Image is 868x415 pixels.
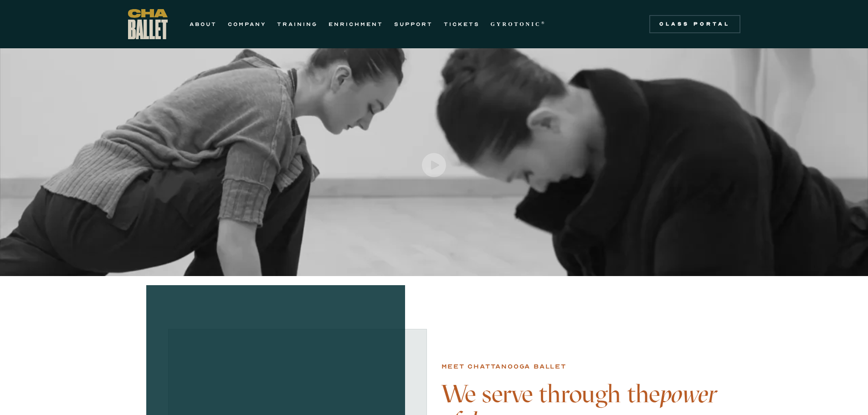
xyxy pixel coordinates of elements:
strong: GYROTONIC [491,21,541,27]
div: Meet chattanooga ballet [442,361,566,372]
sup: ® [541,20,546,25]
a: COMPANY [228,19,266,30]
a: Class Portal [649,15,740,33]
a: home [128,9,168,39]
div: Class Portal [655,20,735,28]
a: SUPPORT [394,19,433,30]
a: ENRICHMENT [329,19,383,30]
a: TRAINING [277,19,318,30]
a: ABOUT [190,19,217,30]
a: TICKETS [444,19,480,30]
a: GYROTONIC® [491,19,546,30]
